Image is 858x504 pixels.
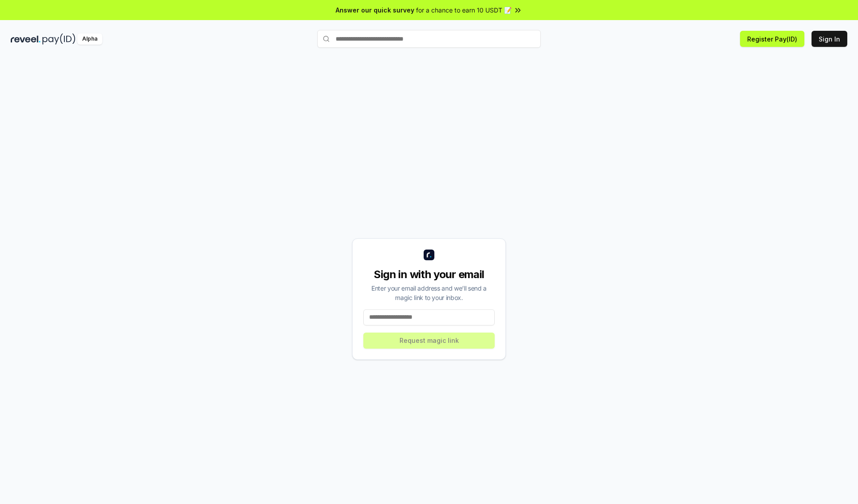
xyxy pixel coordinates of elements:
div: Enter your email address and we’ll send a magic link to your inbox. [363,283,495,302]
img: reveel_dark [11,33,41,45]
span: for a chance to earn 10 USDT 📝 [416,5,512,15]
button: Register Pay(ID) [740,31,804,47]
img: pay_id [42,33,76,45]
img: logo_small [424,250,434,260]
div: Sign in with your email [363,267,495,282]
span: Answer our quick survey [336,5,414,15]
button: Sign In [812,31,847,47]
div: Alpha [77,33,102,45]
